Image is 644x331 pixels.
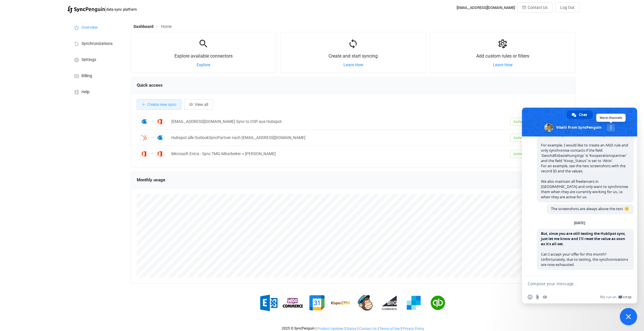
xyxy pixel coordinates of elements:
a: Contact Us [359,327,377,331]
span: 2025 © SyncPenguin [282,326,315,330]
span: Contact Us [528,5,548,10]
img: Outlook Contacts [140,117,149,126]
img: espo-crm.png [331,293,351,313]
a: Product Updates [317,327,344,331]
img: sendgrid.png [404,293,424,313]
img: Office 365 Contacts [155,117,164,126]
span: Billing [81,74,92,78]
span: Synchronizations [81,41,113,46]
span: Settings [81,58,96,62]
a: Learn How [343,62,363,67]
span: Terms of Use [379,327,400,331]
span: Home [161,24,172,29]
span: Privacy Policy [402,327,424,331]
a: More channels [607,124,615,132]
div: Microsoft Entra - Sync TMG-Mitarbeiter + [PERSON_NAME] [168,151,508,157]
span: Create and start syncing [328,53,378,59]
a: Privacy Policy [402,327,425,331]
div: [EMAIL_ADDRESS][DOMAIN_NAME] [457,5,515,10]
span: Help [81,90,90,94]
a: Synchronizations [67,35,125,51]
span: Add custom rules or filters [476,53,529,59]
span: Monthly usage [137,177,165,182]
textarea: Compose your message... [528,276,620,291]
span: Quick access [137,83,163,88]
a: Learn How [493,62,512,67]
span: Chat [579,111,587,119]
a: Chat [567,111,593,119]
div: Hubspot alle OutlookSyncPartner nach [EMAIL_ADDRESS][DOMAIN_NAME] [168,134,508,141]
span: View all [195,102,208,107]
a: Terms of Use [379,327,400,331]
img: quickbooks.png [428,293,448,313]
img: big-commerce.png [379,293,400,313]
span: | [316,326,316,330]
a: Help [67,83,125,100]
span: Active [510,134,526,142]
img: exchange.png [259,293,279,313]
span: Send a file [535,295,540,299]
span: Audio message [543,295,547,299]
span: | [401,326,402,330]
span: Active [510,118,526,126]
img: Office 365 GAL Contacts [140,149,149,158]
img: woo-commerce.png [283,293,303,313]
span: | [358,326,358,330]
img: google.png [307,293,327,313]
a: Explore [197,62,210,67]
button: Contact Us [517,2,552,13]
div: Breadcrumb [134,24,172,28]
a: Settings [67,51,125,67]
span: data sync platform [106,7,137,12]
span: | [105,5,106,13]
span: Dashboard [134,24,153,29]
a: We run onCrisp [600,295,631,299]
span: The screenshots are always above the text. [551,206,630,211]
div: [EMAIL_ADDRESS][DOMAIN_NAME] Sync to OSP aus Hubspot [168,118,508,125]
span: Active [510,150,526,158]
img: mailchimp.png [355,293,375,313]
button: Create new sync [137,99,181,110]
span: Can I accept your offer for this month? Unfortunately, due to testing, the synchronisations are n... [541,231,628,267]
span: We run on [600,295,616,299]
span: Log Out [560,5,575,10]
span: Explore available connectors [174,53,233,59]
a: Overview [67,19,125,35]
span: The next thing that interests me is why I can't filter based on a specific value that a Hubspot f... [541,127,628,199]
a: Billing [67,67,125,83]
img: syncpenguin.svg [67,6,105,13]
img: Office 365 Contacts [155,149,164,158]
a: |data sync platform [67,5,137,13]
button: View all [184,99,213,110]
a: Status [346,327,357,331]
span: Insert an emoji [528,295,532,299]
span: Contact Us [359,327,377,331]
span: Create new sync [147,102,176,107]
div: [DATE] [574,221,585,225]
span: | [378,326,379,330]
button: Log Out [555,2,580,13]
span: But, since you are still testing the HubSpot sync, just let me know and I'll reset the value as s... [541,231,626,246]
img: Outlook Contacts [155,133,164,142]
span: Overview [81,25,98,30]
span: Crisp [623,295,631,299]
a: Close chat [620,308,637,325]
img: HubSpot Contacts [140,133,149,142]
span: | [345,326,345,330]
span: Status [346,327,356,331]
